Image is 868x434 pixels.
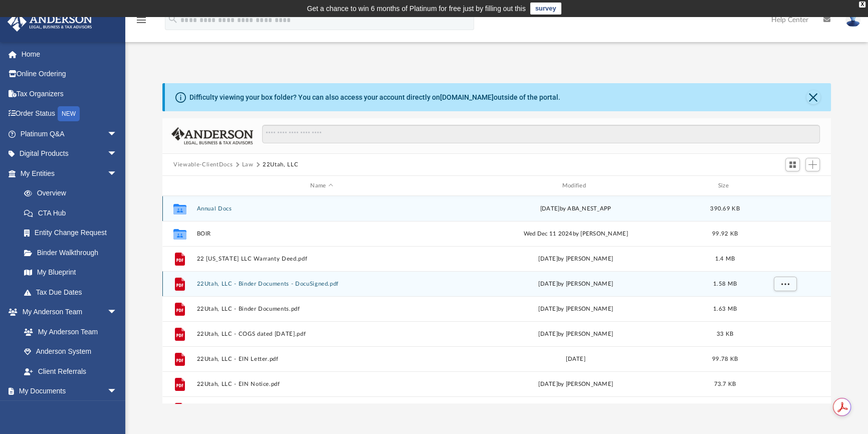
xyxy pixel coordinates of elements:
[705,181,745,190] div: Size
[197,331,447,337] button: 22Utah, LLC - COGS dated [DATE].pdf
[7,64,132,84] a: Online Ordering
[717,331,733,337] span: 33 KB
[774,277,797,292] button: More options
[107,381,127,402] span: arrow_drop_down
[7,144,132,164] a: Digital Productsarrow_drop_down
[173,160,233,169] button: Viewable-ClientDocs
[107,163,127,184] span: arrow_drop_down
[845,13,860,27] img: User Pic
[14,203,132,223] a: CTA Hub
[167,14,178,25] i: search
[530,3,561,15] a: survey
[806,90,820,104] button: Close
[135,14,147,26] i: menu
[451,280,701,289] div: [DATE] by [PERSON_NAME]
[859,2,865,8] div: close
[58,106,80,121] div: NEW
[14,282,132,302] a: Tax Due Dates
[162,196,831,403] div: grid
[14,361,127,381] a: Client Referrals
[712,231,738,237] span: 99.92 KB
[197,356,447,362] button: 22Utah, LLC - EIN Letter.pdf
[197,306,447,312] button: 22Utah, LLC - Binder Documents.pdf
[710,206,739,211] span: 390.69 KB
[451,204,701,213] div: [DATE] by ABA_NEST_APP
[451,330,701,339] div: [DATE] by [PERSON_NAME]
[107,144,127,164] span: arrow_drop_down
[805,158,820,172] button: Add
[7,84,132,104] a: Tax Organizers
[440,93,494,101] a: [DOMAIN_NAME]
[451,181,701,190] div: Modified
[189,92,560,103] div: Difficulty viewing your box folder? You can also access your account directly on outside of the p...
[451,305,701,314] div: [DATE] by [PERSON_NAME]
[197,281,447,287] button: 22Utah, LLC - Binder Documents - DocuSigned.pdf
[14,243,132,263] a: Binder Walkthrough
[167,181,192,190] div: id
[451,380,701,389] div: [DATE] by [PERSON_NAME]
[242,160,254,169] button: Law
[197,231,447,237] button: BOIR
[7,44,132,64] a: Home
[7,163,132,183] a: My Entitiesarrow_drop_down
[785,158,800,172] button: Switch to Grid View
[14,342,127,362] a: Anderson System
[5,12,95,32] img: Anderson Advisors Platinum Portal
[14,263,127,283] a: My Blueprint
[263,160,298,169] button: 22Utah, LLC
[7,381,127,401] a: My Documentsarrow_drop_down
[14,322,122,342] a: My Anderson Team
[451,355,701,364] div: [DATE]
[307,3,526,15] div: Get a chance to win 6 months of Platinum for free just by filling out this
[197,256,447,262] button: 22 [US_STATE] LLC Warranty Deed.pdf
[713,306,737,312] span: 1.63 MB
[262,125,820,144] input: Search files and folders
[7,104,132,124] a: Order StatusNEW
[749,181,819,190] div: id
[107,124,127,144] span: arrow_drop_down
[14,183,132,203] a: Overview
[196,181,447,190] div: Name
[714,381,736,387] span: 73.7 KB
[712,356,738,362] span: 99.78 KB
[197,205,447,212] button: Annual Docs
[107,302,127,323] span: arrow_drop_down
[451,230,701,239] div: Wed Dec 11 2024 by [PERSON_NAME]
[135,19,147,26] a: menu
[7,124,132,144] a: Platinum Q&Aarrow_drop_down
[715,256,735,262] span: 1.4 MB
[197,381,447,387] button: 22Utah, LLC - EIN Notice.pdf
[14,223,132,243] a: Entity Change Request
[7,302,127,322] a: My Anderson Teamarrow_drop_down
[713,281,737,287] span: 1.58 MB
[451,255,701,264] div: [DATE] by [PERSON_NAME]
